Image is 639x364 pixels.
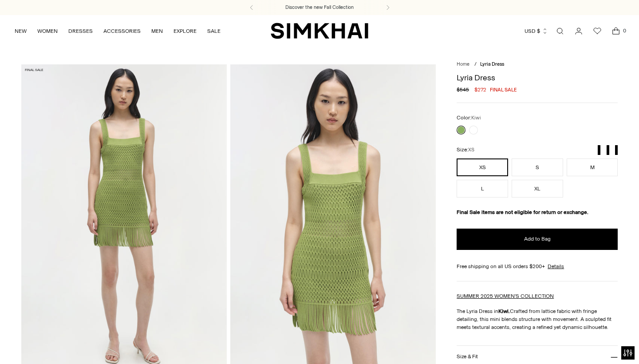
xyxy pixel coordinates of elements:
h3: Size & Fit [457,354,478,360]
a: ACCESSORIES [103,21,141,41]
button: L [457,180,508,198]
a: MEN [151,21,163,41]
span: Add to Bag [524,235,551,243]
a: Go to the account page [570,22,588,40]
s: $545 [457,86,469,94]
h1: Lyria Dress [457,74,618,82]
label: Size: [457,146,474,154]
span: 0 [620,27,628,35]
a: WOMEN [37,21,58,41]
a: Open search modal [551,22,569,40]
span: Kiwi [471,115,481,121]
button: USD $ [525,21,548,41]
button: XS [457,158,508,176]
a: SALE [207,21,221,41]
a: Discover the new Fall Collection [285,4,354,11]
span: $272 [474,86,486,94]
a: Home [457,61,469,67]
a: Wishlist [588,22,606,40]
span: XS [468,147,474,153]
a: DRESSES [68,21,93,41]
label: Color: [457,114,481,122]
a: SUMMER 2025 WOMEN'S COLLECTION [457,293,554,299]
nav: breadcrumbs [457,61,618,68]
a: NEW [15,21,27,41]
a: SIMKHAI [271,22,368,40]
a: Details [548,262,564,270]
button: XL [512,180,563,198]
button: Add to Bag [457,229,618,250]
div: / [474,61,477,68]
a: EXPLORE [174,21,197,41]
a: Open cart modal [607,22,625,40]
button: M [567,158,618,176]
p: The Lyria Dress in Crafted from lattice fabric with fringe detailing, this mini blends structure ... [457,307,618,331]
div: Free shipping on all US orders $200+ [457,262,618,270]
span: Lyria Dress [480,61,504,67]
strong: Kiwi. [498,308,510,314]
button: S [512,158,563,176]
strong: Final Sale items are not eligible for return or exchange. [457,209,588,215]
